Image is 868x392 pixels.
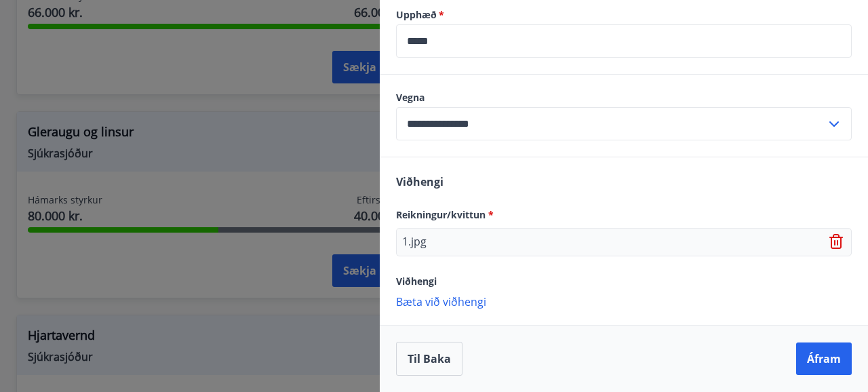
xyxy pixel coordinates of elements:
div: Upphæð [396,24,852,58]
span: Viðhengi [396,174,443,189]
button: Áfram [796,342,852,375]
label: Upphæð [396,8,852,22]
p: Bæta við viðhengi [396,294,852,308]
span: Reikningur/kvittun [396,208,494,221]
span: Viðhengi [396,275,437,288]
label: Vegna [396,91,852,104]
button: Til baka [396,342,462,376]
p: 1.jpg [402,234,427,250]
